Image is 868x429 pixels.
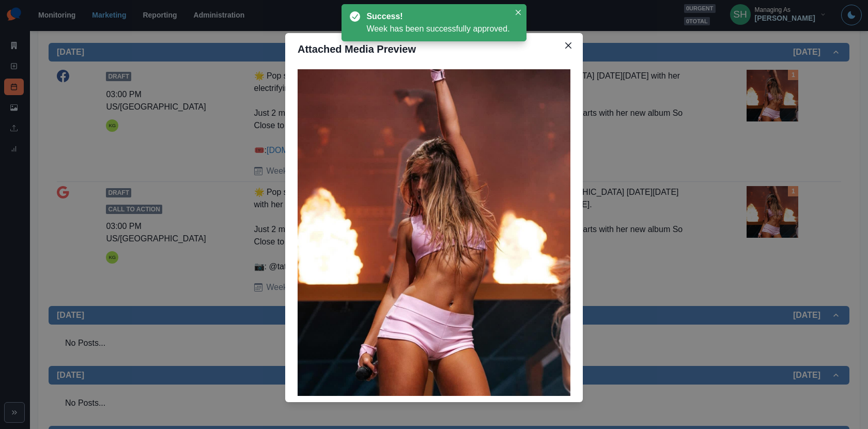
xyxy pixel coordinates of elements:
header: Attached Media Preview [285,33,583,65]
div: Success! [366,10,505,23]
button: Close [560,37,577,54]
button: Close [512,6,524,19]
div: Week has been successfully approved. [366,23,509,35]
img: gfvhj0dg7oan3iubvztp [298,69,570,396]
